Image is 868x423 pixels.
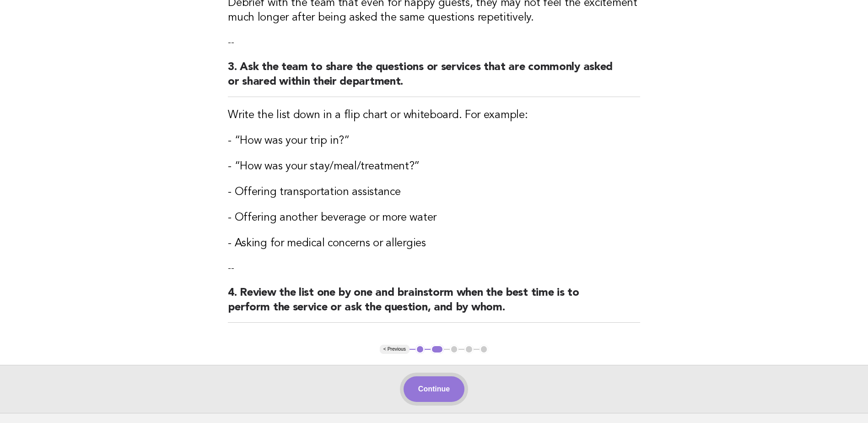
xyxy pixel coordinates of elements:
h3: - Offering another beverage or more water [228,211,640,225]
button: < Previous [380,345,410,354]
button: 1 [415,345,425,354]
h3: - Asking for medical concerns or allergies [228,236,640,251]
p: -- [228,262,640,275]
h3: - “How was your stay/meal/treatment?” [228,159,640,174]
h3: - “How was your trip in?” [228,134,640,148]
h3: Write the list down in a flip chart or whiteboard. For example: [228,108,640,123]
h3: - Offering transportation assistance [228,185,640,200]
p: -- [228,36,640,49]
button: Continue [404,376,464,402]
h2: 3. Ask the team to share the questions or services that are commonly asked or shared within their... [228,60,640,97]
h2: 4. Review the list one by one and brainstorm when the best time is to perform the service or ask ... [228,286,640,323]
button: 2 [431,345,444,354]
